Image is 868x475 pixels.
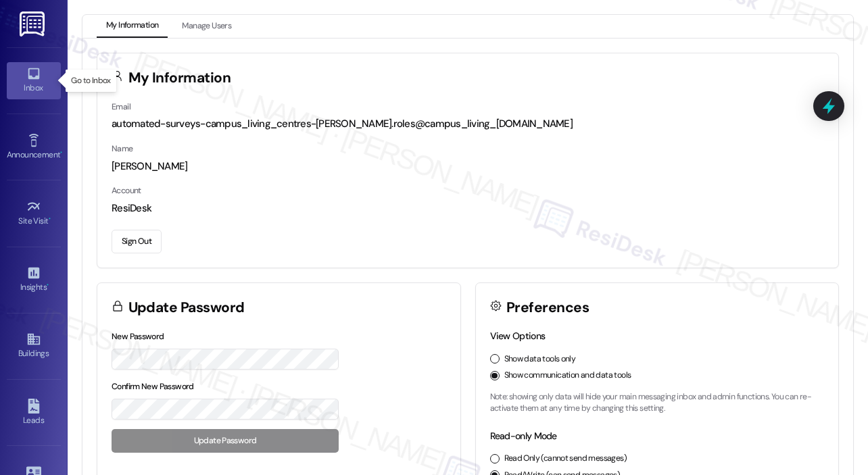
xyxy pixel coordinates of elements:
label: View Options [490,330,546,342]
label: Email [112,101,130,112]
a: Site Visit • [7,195,61,232]
span: • [60,148,62,157]
img: ResiDesk Logo [20,11,47,36]
button: Sign Out [112,230,162,253]
label: Read-only Mode [490,430,557,442]
label: Name [112,143,133,154]
div: ResiDesk [112,201,824,216]
span: • [49,214,51,224]
a: Inbox [7,62,61,99]
span: • [47,280,49,290]
p: Go to Inbox [71,75,110,86]
a: Leads [7,395,61,431]
button: Manage Users [172,15,241,38]
h3: Update Password [128,301,245,315]
label: Read Only (cannot send messages) [504,453,627,465]
label: Show communication and data tools [504,370,631,382]
button: My Information [97,15,168,38]
h3: My Information [128,71,231,85]
div: automated-surveys-campus_living_centres-[PERSON_NAME].roles@campus_living_[DOMAIN_NAME] [112,117,824,131]
a: Insights • [7,261,61,298]
label: Account [112,185,141,196]
label: Show data tools only [504,353,576,366]
div: [PERSON_NAME] [112,159,824,174]
h3: Preferences [506,301,589,315]
a: Buildings [7,328,61,364]
label: Confirm New Password [112,381,194,392]
p: Note: showing only data will hide your main messaging inbox and admin functions. You can re-activ... [490,391,825,415]
label: New Password [112,331,164,342]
